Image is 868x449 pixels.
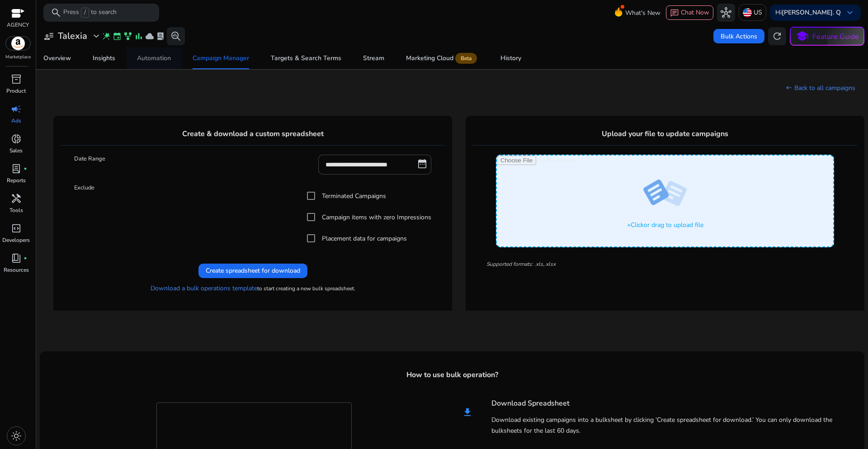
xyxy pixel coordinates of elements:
span: What's New [625,5,660,21]
h4: Create & download a custom spreadsheet [61,123,445,146]
button: search_insights [167,27,185,45]
span: Bulk Actions [721,32,757,41]
span: handyman [11,193,22,204]
h5: Download existing campaigns into a bulksheet by clicking ‘Create spreadsheet for download.’ You c... [491,415,849,436]
div: Stream [363,55,384,61]
span: bar_chart [134,32,143,41]
span: inventory_2 [11,74,22,85]
p: Sales [9,147,23,155]
div: Automation [137,55,171,61]
span: book_4 [11,253,22,264]
p: US [754,5,762,20]
span: search_insights [170,31,181,42]
span: light_mode [11,430,22,441]
div: History [500,55,521,61]
img: amazon.svg [6,37,30,50]
span: Chat Now [681,8,709,17]
div: Overview [43,55,71,61]
span: expand_more [91,31,102,42]
p: Ads [11,117,21,125]
mat-icon: west [786,83,792,93]
span: refresh [772,31,783,42]
p: Press to search [63,8,117,18]
span: / [81,8,89,18]
span: wand_stars [102,32,111,41]
h4: Upload your file to update campaigns [473,123,857,146]
span: donut_small [11,133,22,144]
span: lab_profile [11,163,22,174]
div: Marketing Cloud [406,55,479,62]
div: Targets & Search Terms [271,55,341,61]
span: fiber_manual_record [24,256,27,260]
div: Insights [93,55,115,61]
label: Campaign items with zero Impressions [320,213,431,222]
span: Create spreadsheet for download [206,266,300,275]
button: chatChat Now [666,5,713,20]
label: Terminated Campaigns [320,191,386,201]
button: hub [717,4,735,22]
h3: Talexia [58,31,87,42]
span: lab_profile [156,32,165,41]
i: Supported formats: .xls,.xlsx [486,260,556,268]
p: Resources [4,266,29,274]
a: Download a bulk operations template [151,284,257,293]
div: Campaign Manager [193,55,249,61]
button: Bulk Actions [713,29,764,43]
p: Tools [9,206,23,214]
span: keyboard_arrow_down [844,7,855,18]
p: Product [6,87,26,95]
span: school [796,30,809,43]
span: fiber_manual_record [24,167,27,170]
p: Feature Guide [812,31,859,42]
img: us.svg [743,8,752,17]
span: chat [670,9,679,18]
h4: Download Spreadsheet [491,399,849,408]
p: Reports [7,176,26,184]
span: family_history [123,32,132,41]
button: schoolFeature Guide [790,27,864,46]
p: Developers [2,236,30,244]
label: Exclude [74,184,302,192]
span: user_attributes [43,31,54,42]
a: Back to all campaigns [786,84,855,92]
label: Placement data for campaigns [320,234,407,243]
span: campaign [11,104,22,114]
label: Date Range [74,155,318,163]
b: [PERSON_NAME]. Q [782,8,841,17]
span: event [113,32,122,41]
p: Marketplace [5,54,31,61]
span: hub [721,7,731,18]
h6: to start creating a new bulk spreadsheet. [74,285,431,293]
span: search [51,7,61,18]
p: AGENCY [7,21,29,29]
span: code_blocks [11,223,22,234]
mat-icon: file_download [452,396,482,430]
span: cloud [145,32,154,41]
p: Hi [775,9,841,16]
h4: How to use bulk operation? [56,371,849,379]
button: Create spreadsheet for download [198,264,307,278]
span: Beta [455,53,477,64]
button: refresh [768,27,786,45]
